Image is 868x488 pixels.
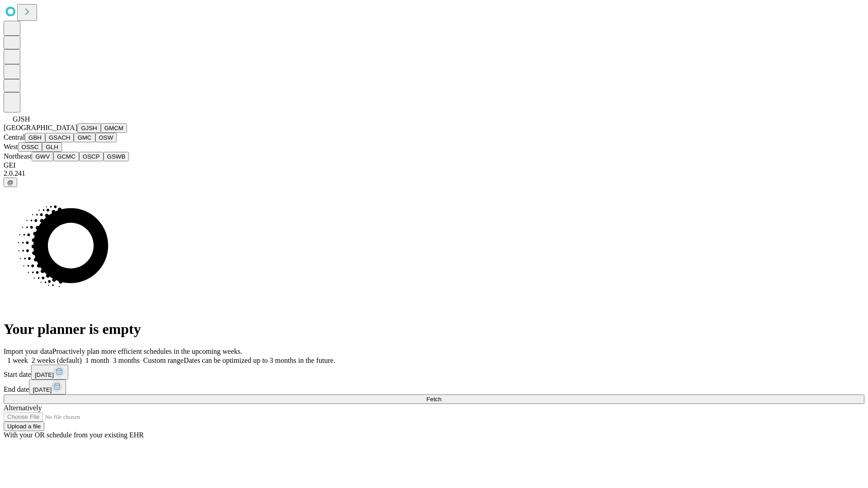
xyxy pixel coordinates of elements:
[45,133,74,142] button: GSACH
[4,321,864,338] h1: Your planner is empty
[4,133,25,141] span: Central
[77,123,101,133] button: GJSH
[4,422,44,431] button: Upload a file
[101,123,127,133] button: GMCM
[52,347,242,355] span: Proactively plan more efficient schedules in the upcoming weeks.
[4,365,864,380] div: Start date
[18,142,42,152] button: OSSC
[79,152,104,161] button: OSCP
[32,152,53,161] button: GWV
[33,386,52,393] span: [DATE]
[13,115,30,123] span: GJSH
[426,396,441,403] span: Fetch
[4,347,52,355] span: Import your data
[29,380,66,394] button: [DATE]
[4,124,77,131] span: [GEOGRAPHIC_DATA]
[7,357,28,364] span: 1 week
[4,431,144,439] span: With your OR schedule from your existing EHR
[4,178,17,187] button: @
[53,152,79,161] button: GCMC
[74,133,95,142] button: GMC
[4,143,18,150] span: West
[85,357,109,364] span: 1 month
[4,152,32,160] span: Northeast
[184,357,335,364] span: Dates can be optimized up to 3 months in the future.
[35,371,54,378] span: [DATE]
[4,380,864,394] div: End date
[4,394,864,404] button: Fetch
[113,357,140,364] span: 3 months
[25,133,45,142] button: GBH
[4,161,864,169] div: GEI
[104,152,129,161] button: GSWB
[31,365,68,380] button: [DATE]
[4,404,42,412] span: Alternatively
[32,357,82,364] span: 2 weeks (default)
[42,142,61,152] button: GLH
[95,133,117,142] button: OSW
[4,169,864,178] div: 2.0.241
[143,357,184,364] span: Custom range
[7,179,14,186] span: @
